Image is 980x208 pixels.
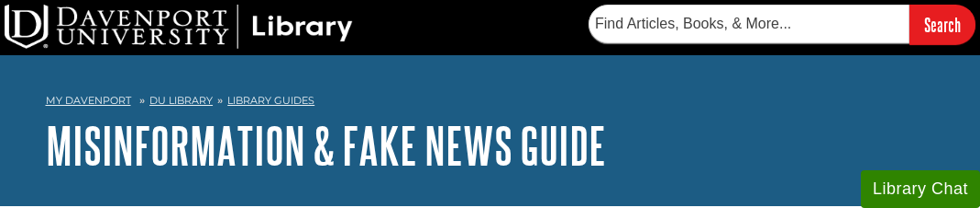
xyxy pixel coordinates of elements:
[589,5,909,43] input: Find Articles, Books, & More...
[5,5,353,49] img: DU Library
[909,5,975,44] input: Search
[589,5,975,44] form: Searches DU Library's articles, books, and more
[46,93,131,109] a: My Davenport
[149,94,213,107] a: DU Library
[46,88,935,118] nav: breadcrumb
[861,170,980,208] button: Library Chat
[227,94,314,107] a: Library Guides
[46,117,606,174] a: Misinformation & Fake News Guide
